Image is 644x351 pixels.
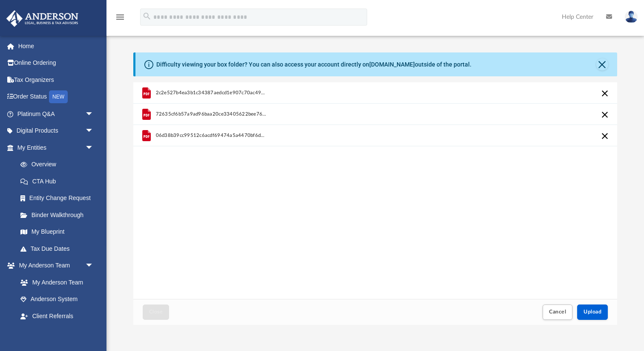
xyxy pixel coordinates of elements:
[596,58,608,70] button: Close
[6,38,106,55] a: Home
[6,122,106,139] a: Digital Productsarrow_drop_down
[133,82,617,299] div: grid
[156,133,268,138] span: 06d38b39cc99512c6acdf69474a5a4470bf6d768F.pdf
[85,122,102,140] span: arrow_drop_down
[12,156,106,173] a: Overview
[143,305,169,319] button: Close
[12,206,106,223] a: Binder Walkthrough
[12,274,98,291] a: My Anderson Team
[142,12,152,21] i: search
[625,11,638,23] img: User Pic
[133,82,617,325] div: Upload
[12,291,102,308] a: Anderson System
[12,240,106,257] a: Tax Due Dates
[543,305,572,319] button: Cancel
[577,305,608,319] button: Upload
[369,61,415,68] a: [DOMAIN_NAME]
[600,88,610,99] button: Cancel this upload
[115,16,125,22] a: menu
[85,139,102,157] span: arrow_drop_down
[49,90,68,103] div: NEW
[156,90,268,96] span: 2c2e527b4ea3b1c34387aedcd1e907c70ac4965cF.pdf
[549,309,566,314] span: Cancel
[85,105,102,123] span: arrow_drop_down
[12,173,106,190] a: CTA Hub
[156,111,268,117] span: 72635cf6b57a9ad96baa20ce33405622bee76cbfF.pdf
[12,190,106,207] a: Entity Change Request
[600,110,610,120] button: Cancel this upload
[156,60,471,69] div: Difficulty viewing your box folder? You can also access your account directly on outside of the p...
[6,257,102,274] a: My Anderson Teamarrow_drop_down
[149,309,163,314] span: Close
[6,105,106,122] a: Platinum Q&Aarrow_drop_down
[6,88,106,106] a: Order StatusNEW
[6,55,106,72] a: Online Ordering
[6,139,106,156] a: My Entitiesarrow_drop_down
[85,257,102,275] span: arrow_drop_down
[600,131,610,141] button: Cancel this upload
[12,307,102,325] a: Client Referrals
[12,223,102,241] a: My Blueprint
[4,10,81,27] img: Anderson Advisors Platinum Portal
[115,12,125,22] i: menu
[6,71,106,88] a: Tax Organizers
